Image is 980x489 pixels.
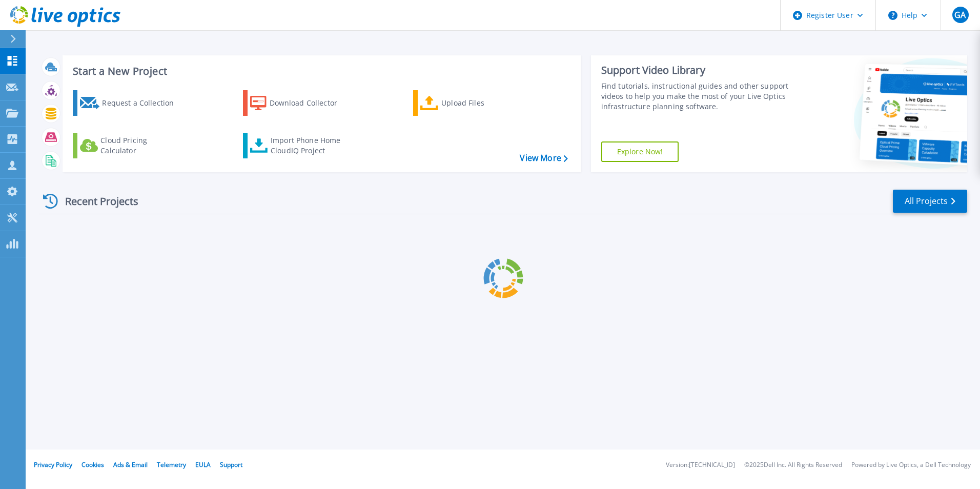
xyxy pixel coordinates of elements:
a: Support [220,460,242,469]
div: Recent Projects [39,189,152,214]
a: Explore Now! [601,141,679,162]
div: Request a Collection [102,93,184,113]
span: GA [954,11,966,19]
div: Download Collector [270,93,352,113]
a: Cookies [81,460,104,469]
div: Cloud Pricing Calculator [100,135,182,156]
a: Upload Files [413,90,527,116]
h3: Start a New Project [73,66,567,77]
li: Powered by Live Optics, a Dell Technology [851,462,971,468]
a: Ads & Email [113,460,148,469]
a: Request a Collection [73,90,187,116]
li: Version: [TECHNICAL_ID] [666,462,735,468]
div: Upload Files [441,93,523,113]
a: Telemetry [157,460,186,469]
a: Download Collector [243,90,357,116]
a: All Projects [893,190,967,213]
a: View More [520,153,567,163]
a: EULA [195,460,211,469]
a: Privacy Policy [34,460,72,469]
div: Support Video Library [601,64,793,77]
a: Cloud Pricing Calculator [73,133,187,158]
li: © 2025 Dell Inc. All Rights Reserved [744,462,842,468]
div: Find tutorials, instructional guides and other support videos to help you make the most of your L... [601,81,793,112]
div: Import Phone Home CloudIQ Project [271,135,351,156]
